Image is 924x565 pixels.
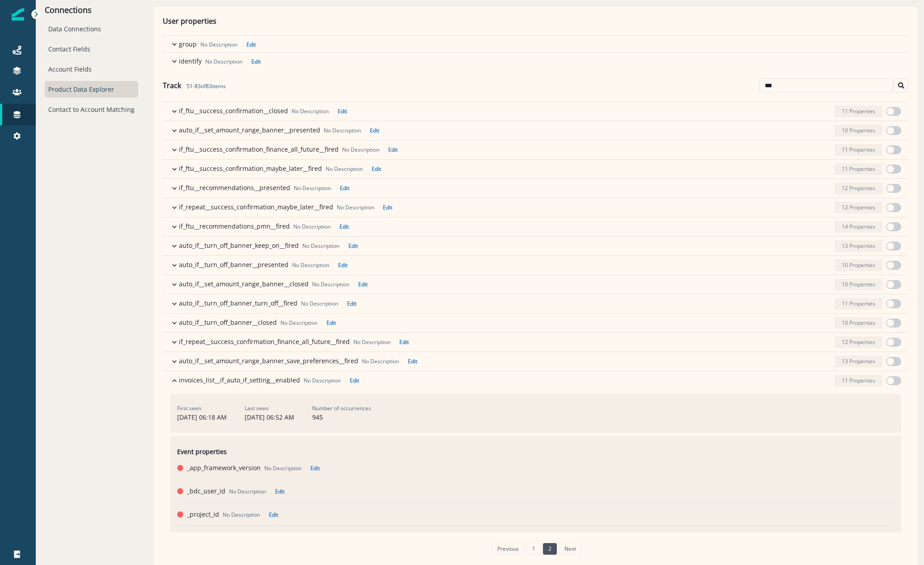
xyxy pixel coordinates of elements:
p: No Description [312,280,349,289]
p: _project_id [187,510,219,519]
p: No Description [302,242,339,250]
button: if_repeat__success_confirmation_finance_all_future__firedNo DescriptionEdit12 Properties [163,333,908,352]
p: 10 Properties [842,261,875,269]
p: Edit [251,58,261,65]
p: No Description [362,357,399,365]
p: No Description [301,300,338,308]
button: Search [894,78,908,93]
button: identifyNo DescriptionEdit [163,53,908,69]
p: No Description [294,184,331,192]
p: Edit [275,488,284,495]
button: auto_if__turn_off_banner_turn_off__firedNo DescriptionEdit11 Properties [163,294,908,313]
p: if_repeat__success_confirmation_finance_all_future__fired [179,337,350,346]
p: if_ftu__success_confirmation_finance_all_future__fired [179,144,339,154]
p: No Description [293,223,331,231]
p: group [179,39,197,49]
p: [DATE] 06:18 AM [177,412,227,422]
button: if_ftu__recommendations_pmn__firedNo DescriptionEdit14 Properties [163,217,908,236]
button: Edit [343,242,358,250]
button: Edit [241,41,256,48]
p: 13 Properties [842,242,875,250]
button: auto_if__turn_off_banner__closedNo DescriptionEdit10 Properties [163,314,908,332]
a: Previous page [492,543,524,555]
p: 10 Properties [842,127,875,135]
p: Edit [310,464,320,472]
ul: Pagination [490,543,582,555]
button: invoices_list__if_auto_if_setting__enabledNo DescriptionEdit11 Properties [163,371,908,390]
p: Edit [383,204,392,211]
p: Edit [339,223,349,230]
button: if_ftu__success_confirmation_finance_all_future__firedNo DescriptionEdit11 Properties [163,140,908,159]
button: Edit [321,319,336,327]
p: 12 Properties [842,204,875,212]
p: Last seen [245,404,294,412]
div: Contact to Account Matching [45,101,138,118]
p: if_ftu__success_confirmation__closed [179,106,288,115]
button: auto_if__set_amount_range_banner__presentedNo DescriptionEdit10 Properties [163,121,908,140]
button: Edit [366,165,381,173]
button: auto_if__set_amount_range_banner__closedNo DescriptionEdit10 Properties [163,275,908,294]
p: if_ftu__recommendations__presented [179,183,290,192]
button: Edit [342,300,356,307]
p: No Description [280,319,318,327]
div: Product Data Explorer [45,81,138,98]
button: Edit [246,58,261,65]
button: if_ftu__success_confirmation_maybe_later__firedNo DescriptionEdit11 Properties [163,160,908,178]
button: if_ftu__recommendations__presentedNo DescriptionEdit12 Properties [163,179,908,198]
button: Edit [383,146,398,153]
button: Edit [333,261,348,269]
p: 14 Properties [842,223,875,231]
p: Edit [338,107,347,115]
p: Number of occurrences [312,404,371,412]
button: Edit [334,223,349,230]
p: auto_if__set_amount_range_banner__presented [179,125,320,135]
a: Page 1 [526,543,540,555]
p: 12 Properties [842,184,875,192]
p: identify [179,56,202,66]
p: Edit [340,184,349,192]
p: 10 Properties [842,319,875,327]
p: Event properties [177,447,227,456]
p: No Description [292,107,329,115]
p: 11 Properties [842,146,875,154]
p: 11 Properties [842,165,875,173]
p: 11 Properties [842,300,875,308]
p: Edit [246,41,256,48]
button: Edit [377,204,392,211]
p: 11 Properties [842,107,875,115]
button: Edit [270,488,284,495]
p: auto_if__turn_off_banner_keep_on__fired [179,241,299,250]
p: Edit [408,357,417,365]
p: _app_framework_version [187,463,261,472]
button: auto_if__turn_off_banner__presentedNo DescriptionEdit10 Properties [163,256,908,275]
button: Edit [305,464,320,472]
button: Edit [365,127,379,134]
div: Account Fields [45,61,138,77]
p: auto_if__set_amount_range_banner__closed [179,279,309,289]
p: if_repeat__success_confirmation_maybe_later__fired [179,202,333,212]
button: Edit [403,357,417,365]
button: groupNo DescriptionEdit [163,36,908,52]
p: Edit [399,338,409,346]
p: First seen [177,404,227,412]
p: Edit [370,127,379,134]
p: No Description [326,165,363,173]
div: Contact Fields [45,41,138,57]
p: auto_if__turn_off_banner__closed [179,318,277,327]
div: Data Connections [45,21,138,37]
p: No Description [353,338,390,346]
p: Track [163,80,226,91]
p: auto_if__turn_off_banner__presented [179,260,288,269]
p: No Description [304,377,341,385]
p: auto_if__set_amount_range_banner_save_preferences__fired [179,356,358,365]
p: No Description [229,488,266,496]
p: [DATE] 06:52 AM [245,412,294,422]
button: Edit [263,511,278,518]
p: Edit [372,165,381,173]
p: Edit [269,511,278,518]
p: User properties [163,16,216,35]
button: Edit [353,280,368,288]
p: Edit [326,319,336,327]
p: Edit [348,242,358,250]
button: Edit [335,184,349,192]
